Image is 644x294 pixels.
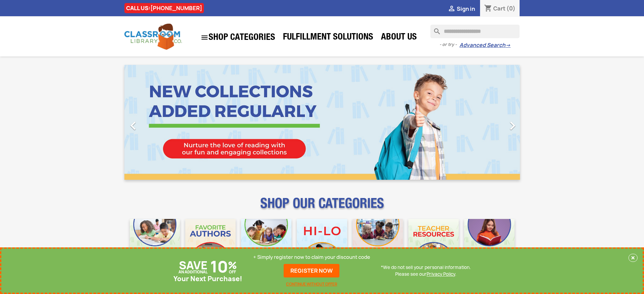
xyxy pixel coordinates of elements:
span: (0) [506,5,516,12]
i:  [200,33,209,42]
div: CALL US: [124,3,204,13]
img: CLC_Bulk_Mobile.jpg [130,219,180,269]
a: Next [460,65,520,180]
img: CLC_Fiction_Nonfiction_Mobile.jpg [353,219,403,269]
a: [PHONE_NUMBER] [150,4,202,12]
a: Fulfillment Solutions [280,31,377,45]
a: Advanced Search→ [459,42,510,49]
i:  [448,5,456,13]
a: Previous [124,65,184,180]
a: SHOP CATEGORIES [197,30,279,45]
p: SHOP OUR CATEGORIES [124,201,520,214]
span: Cart [493,5,505,12]
i:  [125,117,142,134]
img: Classroom Library Company [124,24,182,50]
img: CLC_Teacher_Resources_Mobile.jpg [408,219,459,269]
span: - or try - [439,41,459,48]
a:  Sign in [448,5,475,13]
input: Search [430,25,520,38]
i:  [504,117,521,134]
ul: Carousel container [124,65,520,180]
i: search [430,25,438,33]
img: CLC_Favorite_Authors_Mobile.jpg [185,219,236,269]
span: Sign in [457,5,475,13]
img: CLC_Phonics_And_Decodables_Mobile.jpg [241,219,291,269]
img: CLC_Dyslexia_Mobile.jpg [464,219,515,269]
img: CLC_HiLo_Mobile.jpg [297,219,347,269]
a: About Us [378,31,420,45]
span: → [505,42,510,49]
i: shopping_cart [484,5,492,13]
